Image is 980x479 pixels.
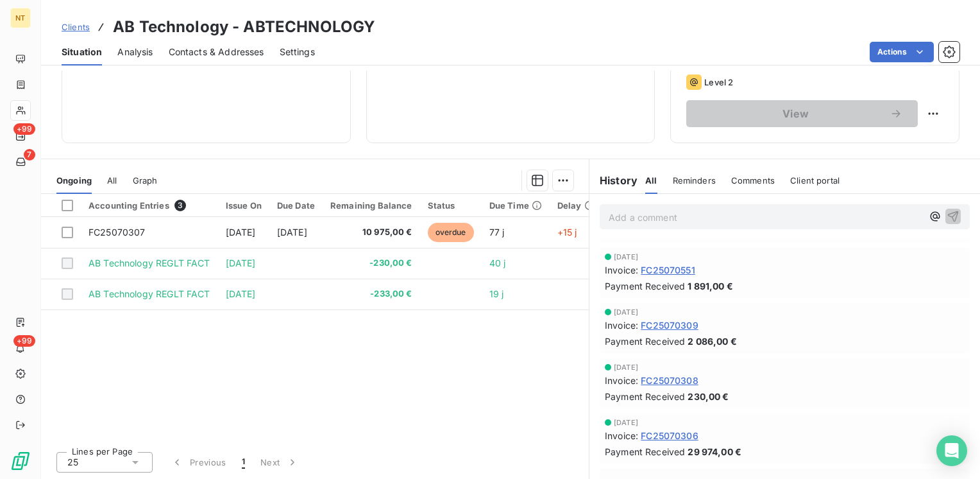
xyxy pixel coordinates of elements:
span: [DATE] [614,419,638,426]
span: 19 j [489,288,504,299]
span: [DATE] [226,227,256,238]
span: 230,00 € [688,390,729,403]
span: 10 975,00 € [330,226,412,239]
span: All [645,175,657,186]
span: [DATE] [614,253,638,261]
div: Delay [557,200,595,211]
span: -230,00 € [330,257,412,270]
span: [DATE] [226,288,256,299]
span: Settings [280,46,315,58]
span: Invoice : [605,318,638,332]
span: +99 [13,123,35,135]
span: Reminders [673,175,716,186]
span: Contacts & Addresses [169,46,264,58]
img: Logo LeanPay [10,451,31,471]
span: Graph [133,175,158,186]
span: Ongoing [56,175,92,186]
span: 1 891,00 € [688,279,733,293]
span: 1 [242,456,245,469]
div: Due Time [489,200,542,211]
div: Due Date [277,200,315,211]
span: +15 j [557,227,577,238]
button: Actions [870,42,934,62]
span: Payment Received [605,390,685,403]
div: Issue On [226,200,262,211]
span: FC25070306 [641,429,698,442]
span: [DATE] [614,363,638,371]
span: [DATE] [614,308,638,316]
h3: AB Technology - ABTECHNOLOGY [113,15,375,39]
span: -233,00 € [330,288,412,300]
span: Payment Received [605,335,685,348]
span: Level 2 [704,77,733,87]
span: FC25070308 [641,374,698,387]
h6: History [589,173,638,188]
span: overdue [428,223,474,242]
div: Accounting Entries [89,200,210,211]
span: Invoice : [605,429,638,442]
span: 3 [174,200,186,211]
span: 7 [24,149,35,161]
div: Open Intercom Messenger [936,435,967,466]
span: [DATE] [226,257,256,268]
span: [DATE] [277,227,307,238]
span: +99 [13,335,35,347]
span: Analysis [117,46,153,58]
div: Status [428,200,474,211]
div: Remaining Balance [330,200,412,211]
span: Comments [731,175,775,186]
span: All [107,175,117,186]
button: Next [253,449,307,476]
span: Payment Received [605,279,685,293]
span: Situation [62,46,102,58]
span: 29 974,00 € [688,445,741,458]
span: Client portal [790,175,840,186]
button: 1 [234,449,253,476]
span: AB Technology REGLT FACT [89,257,210,268]
span: 25 [67,456,78,469]
span: Clients [62,22,90,32]
span: 77 j [489,227,505,238]
span: FC25070309 [641,318,698,332]
span: 2 086,00 € [688,335,737,348]
div: NT [10,8,31,28]
span: Invoice : [605,263,638,277]
button: View [686,100,918,127]
span: Payment Received [605,445,685,458]
span: Invoice : [605,374,638,387]
span: FC25070307 [89,227,146,238]
span: View [702,109,890,119]
a: Clients [62,21,90,33]
button: Previous [163,449,234,476]
span: 40 j [489,257,506,268]
span: AB Technology REGLT FACT [89,288,210,299]
span: FC25070551 [641,263,695,277]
